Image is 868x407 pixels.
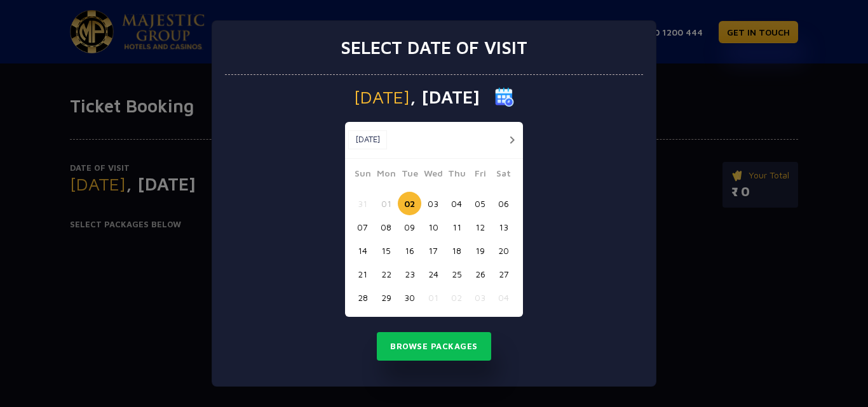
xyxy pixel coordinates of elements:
[492,262,515,286] button: 27
[421,239,445,262] button: 17
[351,166,374,184] span: Sun
[374,286,398,309] button: 29
[421,286,445,309] button: 01
[492,239,515,262] button: 20
[410,88,480,106] span: , [DATE]
[445,215,468,239] button: 11
[351,192,374,215] button: 31
[421,192,445,215] button: 03
[421,262,445,286] button: 24
[468,239,492,262] button: 19
[492,192,515,215] button: 06
[445,166,468,184] span: Thu
[374,239,398,262] button: 15
[351,215,374,239] button: 07
[445,192,468,215] button: 04
[495,88,514,107] img: calender icon
[351,262,374,286] button: 21
[374,262,398,286] button: 22
[468,286,492,309] button: 03
[421,166,445,184] span: Wed
[492,215,515,239] button: 13
[468,215,492,239] button: 12
[468,262,492,286] button: 26
[468,192,492,215] button: 05
[398,215,421,239] button: 09
[398,239,421,262] button: 16
[377,332,491,361] button: Browse Packages
[398,262,421,286] button: 23
[468,166,492,184] span: Fri
[348,130,387,149] button: [DATE]
[492,286,515,309] button: 04
[354,88,410,106] span: [DATE]
[374,166,398,184] span: Mon
[374,215,398,239] button: 08
[341,37,527,58] h3: Select date of visit
[374,192,398,215] button: 01
[421,215,445,239] button: 10
[445,286,468,309] button: 02
[398,192,421,215] button: 02
[445,262,468,286] button: 25
[398,286,421,309] button: 30
[398,166,421,184] span: Tue
[445,239,468,262] button: 18
[351,239,374,262] button: 14
[492,166,515,184] span: Sat
[351,286,374,309] button: 28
